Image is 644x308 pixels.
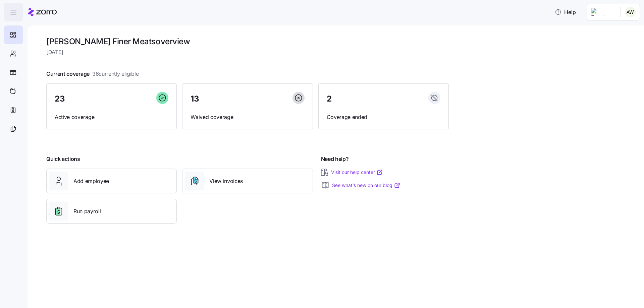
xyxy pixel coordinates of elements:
[55,95,65,103] span: 23
[46,70,139,78] span: Current coverage
[46,155,80,163] span: Quick actions
[549,5,581,19] button: Help
[331,169,383,176] a: Visit our help center
[73,177,109,185] span: Add employee
[591,8,615,16] img: Employer logo
[46,36,449,47] h1: [PERSON_NAME] Finer Meats overview
[55,113,168,121] span: Active coverage
[191,113,304,121] span: Waived coverage
[327,95,332,103] span: 2
[332,182,400,189] a: See what’s new on our blog
[327,113,440,121] span: Coverage ended
[555,8,576,16] span: Help
[625,7,636,17] img: a752c2d36b0442e2a27e2322acb688a5
[46,48,449,56] span: [DATE]
[321,155,349,163] span: Need help?
[209,177,243,185] span: View invoices
[73,207,101,215] span: Run payroll
[191,95,199,103] span: 13
[92,70,139,78] span: 36 currently eligible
